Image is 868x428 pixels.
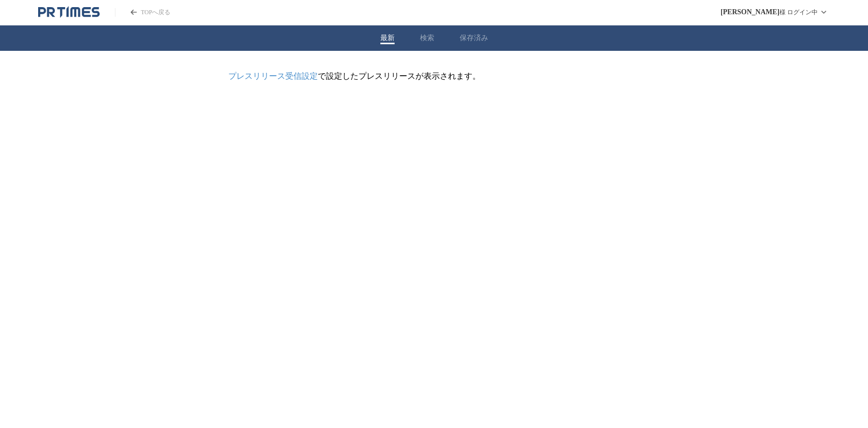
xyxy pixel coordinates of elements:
[420,34,434,43] button: 検索
[460,34,488,43] button: 保存済み
[721,8,780,16] span: [PERSON_NAME]
[38,6,100,18] a: PR TIMESのトップページはこちら
[228,71,640,82] p: で設定したプレスリリースが表示されます。
[228,72,318,80] a: プレスリリース受信設定
[380,34,395,43] button: 最新
[115,8,170,17] a: PR TIMESのトップページはこちら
